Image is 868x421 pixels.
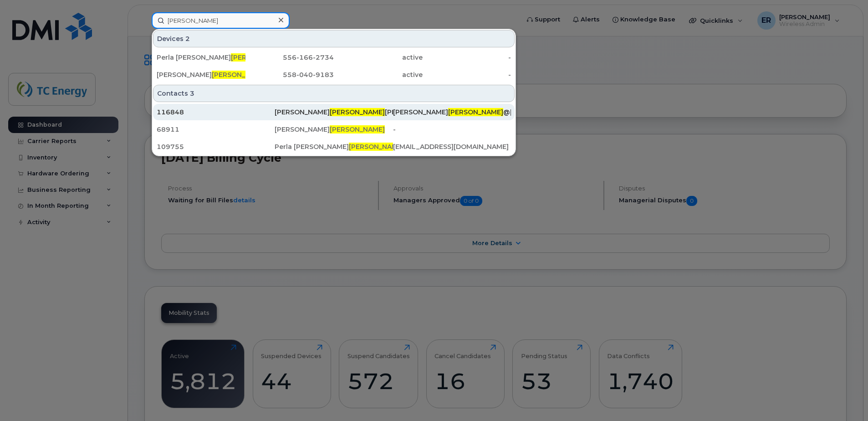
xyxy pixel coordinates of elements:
[828,381,861,414] iframe: Messenger Launcher
[185,34,190,43] span: 2
[190,89,194,98] span: 3
[245,70,334,79] div: 558-040-9183
[393,142,511,151] div: [EMAIL_ADDRESS][DOMAIN_NAME]
[157,108,275,117] div: 116848
[330,125,385,133] span: [PERSON_NAME]
[157,142,275,151] div: 109755
[423,53,511,62] div: -
[153,67,515,83] a: [PERSON_NAME][PERSON_NAME][PERSON_NAME]558-040-9183active-
[153,85,515,102] div: Contacts
[275,142,393,151] div: Perla [PERSON_NAME]
[153,121,515,138] a: 68911[PERSON_NAME][PERSON_NAME]-
[393,108,511,117] div: [PERSON_NAME] @[DOMAIN_NAME]
[157,53,245,62] div: Perla [PERSON_NAME]
[349,143,404,151] span: [PERSON_NAME]
[393,125,511,134] div: -
[423,70,511,79] div: -
[330,108,385,116] span: [PERSON_NAME]
[157,70,245,79] div: [PERSON_NAME] [PERSON_NAME]
[153,139,515,155] a: 109755Perla [PERSON_NAME][PERSON_NAME][EMAIL_ADDRESS][DOMAIN_NAME]
[153,49,515,66] a: Perla [PERSON_NAME][PERSON_NAME]556-166-2734active-
[153,30,515,47] div: Devices
[153,104,515,120] a: 116848[PERSON_NAME][PERSON_NAME][PERSON_NAME][PERSON_NAME][PERSON_NAME]@[DOMAIN_NAME]
[334,70,423,79] div: active
[212,71,267,79] span: [PERSON_NAME]
[157,125,275,134] div: 68911
[275,108,393,117] div: [PERSON_NAME] [PERSON_NAME]
[275,125,393,134] div: [PERSON_NAME]
[231,53,286,62] span: [PERSON_NAME]
[245,53,334,62] div: 556-166-2734
[448,108,503,116] span: [PERSON_NAME]
[334,53,423,62] div: active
